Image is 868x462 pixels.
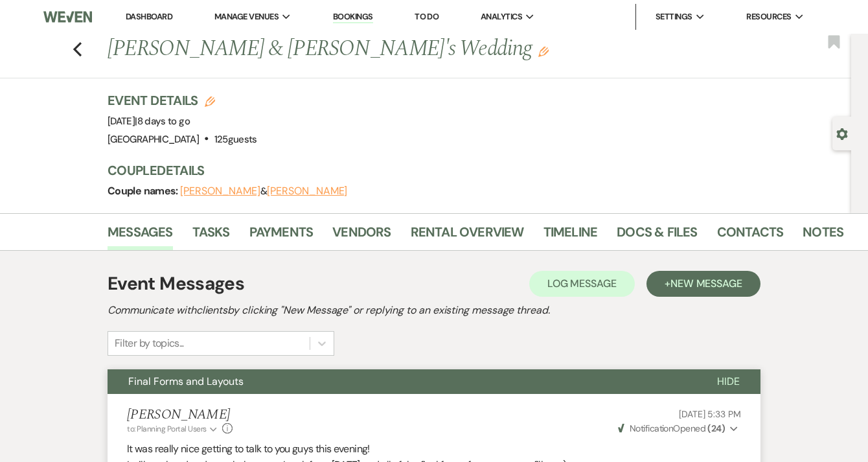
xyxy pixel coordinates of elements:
[43,3,92,30] img: Weven Logo
[180,185,347,198] span: &
[108,161,833,179] h3: Couple Details
[717,375,740,388] span: Hide
[108,369,696,394] button: Final Forms and Layouts
[717,222,784,250] a: Contacts
[267,186,347,196] button: [PERSON_NAME]
[108,133,199,146] span: [GEOGRAPHIC_DATA]
[137,115,190,128] span: 8 days to go
[127,441,741,457] p: It was really nice getting to talk to you guys this evening!
[249,222,314,250] a: Payments
[127,407,233,423] h5: [PERSON_NAME]
[696,369,760,394] button: Hide
[617,222,697,250] a: Docs & Files
[538,45,549,57] button: Edit
[630,422,673,434] span: Notification
[192,222,230,250] a: Tasks
[529,271,635,297] button: Log Message
[333,11,373,23] a: Bookings
[135,115,190,128] span: |
[127,424,207,434] span: to: Planning Portal Users
[656,10,692,23] span: Settings
[547,277,617,290] span: Log Message
[707,422,725,434] strong: ( 24 )
[108,222,173,250] a: Messages
[332,222,391,250] a: Vendors
[108,34,688,65] h1: [PERSON_NAME] & [PERSON_NAME]'s Wedding
[108,91,257,110] h3: Event Details
[128,375,244,388] span: Final Forms and Layouts
[108,184,180,198] span: Couple names:
[803,222,843,250] a: Notes
[108,115,190,128] span: [DATE]
[670,277,742,290] span: New Message
[126,11,172,22] a: Dashboard
[127,423,219,435] button: to: Planning Portal Users
[679,408,741,420] span: [DATE] 5:33 PM
[415,11,439,22] a: To Do
[543,222,598,250] a: Timeline
[616,422,741,435] button: NotificationOpened (24)
[214,10,279,23] span: Manage Venues
[836,127,848,139] button: Open lead details
[646,271,760,297] button: +New Message
[108,303,760,318] h2: Communicate with clients by clicking "New Message" or replying to an existing message thread.
[180,186,260,196] button: [PERSON_NAME]
[411,222,524,250] a: Rental Overview
[115,336,184,351] div: Filter by topics...
[618,422,725,434] span: Opened
[108,270,244,297] h1: Event Messages
[746,10,791,23] span: Resources
[481,10,522,23] span: Analytics
[214,133,257,146] span: 125 guests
